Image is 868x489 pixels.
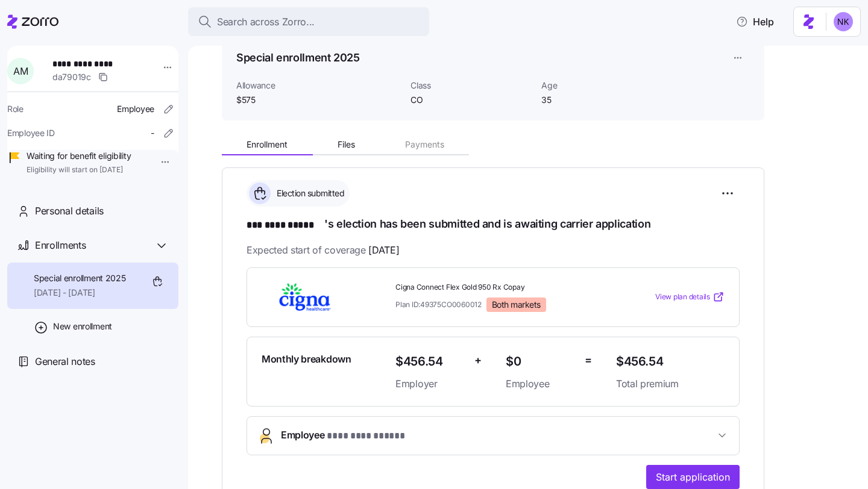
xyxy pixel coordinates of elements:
span: Plan ID: 49375CO0060012 [395,299,482,310]
span: Class [410,79,532,92]
span: $456.54 [616,352,725,372]
span: Employee [506,376,575,391]
a: View plan details [655,291,725,303]
span: Expected start of coverage [247,243,399,258]
span: - [151,127,154,139]
span: New enrollment [53,320,112,332]
span: Cigna Connect Flex Gold 950 Rx Copay [395,282,606,293]
button: Search across Zorro... [188,7,429,36]
span: Enrollment [247,140,288,149]
button: Start application [646,465,740,489]
button: Help [726,10,784,34]
span: A M [13,66,28,76]
span: + [474,352,482,369]
span: Eligibility will start on [DATE] [27,165,131,175]
h1: 's election has been submitted and is awaiting carrier application [247,216,740,233]
span: $456.54 [395,352,465,372]
span: Waiting for benefit eligibility [27,150,131,162]
span: View plan details [655,291,710,303]
span: General notes [35,354,95,369]
span: Allowance [236,79,401,92]
span: Enrollments [35,238,86,253]
span: Payments [405,140,444,149]
span: 35 [541,94,662,106]
span: Personal details [35,204,104,219]
img: 99279e6a906c378acdbba5ddb45489f4 [834,12,853,31]
span: [DATE] - [DATE] [34,287,126,299]
span: Employer [395,376,465,391]
span: Employee ID [7,127,55,139]
span: Help [736,14,774,29]
span: Files [338,140,355,149]
h1: Special enrollment 2025 [236,50,360,65]
span: $575 [236,94,401,106]
span: Employee [117,103,154,115]
span: Monthly breakdown [262,352,351,367]
span: Age [541,79,662,92]
span: Search across Zorro... [217,14,315,30]
span: Special enrollment 2025 [34,272,126,284]
span: Role [7,103,24,115]
img: Cigna Healthcare [262,283,348,311]
span: Both markets [492,299,541,310]
span: Election submitted [273,187,344,199]
span: Start application [656,470,730,484]
span: $0 [506,352,575,372]
span: [DATE] [368,243,399,258]
span: da79019c [52,71,91,83]
span: CO [410,94,532,106]
span: = [585,352,592,369]
span: Employee [281,428,409,444]
span: Total premium [616,376,725,391]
